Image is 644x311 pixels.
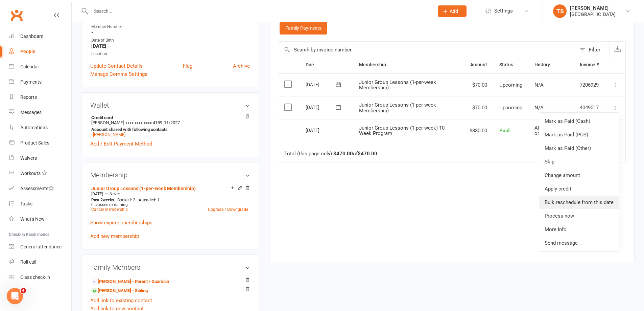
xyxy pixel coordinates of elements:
[539,223,619,236] a: More Info
[539,169,619,182] a: Change amount
[90,296,152,305] a: Add link to existing contact
[534,125,558,137] span: Attempted once
[20,94,37,100] div: Reports
[20,244,62,249] div: General attendance
[20,274,50,280] div: Class check-in
[20,201,32,206] div: Tasks
[539,209,619,223] a: Process now
[164,120,180,125] span: 11/2027
[534,105,544,111] span: N/A
[21,288,26,293] span: 4
[9,181,71,196] a: Assessments
[9,166,71,181] a: Workouts
[91,278,169,285] a: [PERSON_NAME] - Parent / Guardian
[91,29,250,36] strong: -
[353,56,463,73] th: Membership
[91,192,103,196] span: [DATE]
[450,8,458,14] span: Add
[576,42,610,58] button: Filter
[306,102,337,112] div: [DATE]
[499,105,522,111] span: Upcoming
[208,207,248,212] a: Upgrade / Downgrade
[300,56,353,73] th: Due
[91,198,103,202] span: Past 2
[539,155,619,169] a: Skip
[20,155,37,161] div: Waivers
[494,3,513,19] span: Settings
[91,287,148,294] a: [PERSON_NAME] - Sibling
[528,56,574,73] th: History
[9,212,71,227] a: What's New
[91,186,196,191] a: Junior Group Lessons (1-per-week Membership)
[9,105,71,120] a: Messages
[9,151,71,166] a: Waivers
[117,198,135,202] span: Booked: 2
[183,62,192,70] a: Flag
[9,44,71,59] a: People
[9,74,71,90] a: Payments
[93,132,125,137] a: [PERSON_NAME]
[333,151,353,157] strong: $470.00
[90,171,250,179] h3: Membership
[90,198,116,202] div: weeks
[20,79,42,85] div: Payments
[110,192,120,196] span: Never
[20,64,39,69] div: Calendar
[9,90,71,105] a: Reports
[463,56,493,73] th: Amount
[20,49,35,54] div: People
[589,46,600,54] div: Filter
[438,5,467,17] button: Add
[9,59,71,74] a: Calendar
[553,4,567,18] div: TS
[539,114,619,128] a: Mark as Paid (Cash)
[90,62,143,70] a: Update Contact Details
[20,140,49,146] div: Product Sales
[9,270,71,285] a: Class kiosk mode
[139,198,160,202] span: Attended: 1
[463,96,493,119] td: $70.00
[91,43,250,49] strong: [DATE]
[20,171,41,176] div: Workouts
[539,196,619,209] a: Bulk reschedule from this date
[90,70,147,78] a: Manage Comms Settings
[90,140,152,148] a: Add / Edit Payment Method
[20,34,44,39] div: Dashboard
[90,233,139,239] a: Add new membership
[20,186,54,191] div: Assessments
[574,96,605,119] td: 4049017
[359,79,436,91] span: Junior Group Lessons (1-per-week Membership)
[7,288,23,304] iframe: Intercom live chat
[493,56,528,73] th: Status
[20,110,42,115] div: Messages
[359,125,445,137] span: Junior Group Lessons (1 per week) 10 Week Program
[306,125,337,135] div: [DATE]
[539,236,619,250] a: Send message
[570,5,616,11] div: [PERSON_NAME]
[90,220,152,226] a: Show expired memberships
[574,73,605,96] td: 7206929
[570,11,616,17] div: [GEOGRAPHIC_DATA]
[359,102,436,114] span: Junior Group Lessons (1-per-week Membership)
[574,56,605,73] th: Invoice #
[9,135,71,151] a: Product Sales
[91,51,250,57] div: Location
[358,151,377,157] strong: $470.00
[284,151,377,157] div: Total (this page only): of
[91,115,246,120] strong: Credit card
[534,82,544,88] span: N/A
[9,196,71,212] a: Tasks
[499,82,522,88] span: Upcoming
[539,141,619,155] a: Mark as Paid (Other)
[463,73,493,96] td: $70.00
[91,24,250,30] div: Member Number
[539,182,619,196] a: Apply credit
[278,42,576,58] input: Search by invoice number
[20,216,45,222] div: What's New
[20,125,48,130] div: Automations
[91,207,128,212] a: Cancel membership
[306,79,337,90] div: [DATE]
[90,264,250,271] h3: Family Members
[9,29,71,44] a: Dashboard
[91,202,128,207] span: 0 classes remaining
